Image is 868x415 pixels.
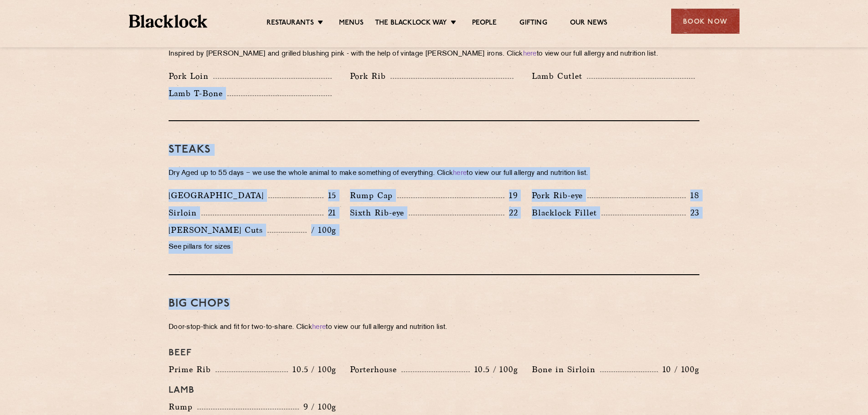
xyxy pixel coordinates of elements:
[570,19,608,29] a: Our News
[324,207,337,219] p: 21
[324,190,337,201] p: 15
[169,363,216,376] p: Prime Rib
[169,70,213,82] p: Pork Loin
[169,400,197,413] p: Rump
[350,70,390,82] p: Pork Rib
[169,298,699,310] h3: Big Chops
[312,324,326,331] a: here
[375,19,447,29] a: The Blacklock Way
[453,170,467,177] a: here
[169,87,227,100] p: Lamb T-Bone
[532,189,587,202] p: Pork Rib-eye
[339,19,364,29] a: Menus
[472,19,497,29] a: People
[129,15,208,28] img: BL_Textured_Logo-footer-cropped.svg
[169,144,699,156] h3: Steaks
[519,19,547,29] a: Gifting
[658,364,699,375] p: 10 / 100g
[470,364,518,375] p: 10.5 / 100g
[532,206,601,219] p: Blacklock Fillet
[532,70,587,82] p: Lamb Cutlet
[299,401,337,413] p: 9 / 100g
[350,363,401,376] p: Porterhouse
[686,207,699,219] p: 23
[169,385,699,396] h4: Lamb
[350,206,409,219] p: Sixth Rib-eye
[169,189,268,202] p: [GEOGRAPHIC_DATA]
[267,19,314,29] a: Restaurants
[307,224,336,236] p: / 100g
[169,206,201,219] p: Sirloin
[169,224,267,236] p: [PERSON_NAME] Cuts
[504,207,518,219] p: 22
[169,321,699,334] p: Door-stop-thick and fit for two-to-share. Click to view our full allergy and nutrition list.
[350,189,397,202] p: Rump Cap
[532,363,600,376] p: Bone in Sirloin
[504,190,518,201] p: 19
[169,48,699,61] p: Inspired by [PERSON_NAME] and grilled blushing pink - with the help of vintage [PERSON_NAME] iron...
[169,167,699,180] p: Dry Aged up to 55 days − we use the whole animal to make something of everything. Click to view o...
[671,9,740,34] div: Book Now
[523,51,537,57] a: here
[288,364,336,375] p: 10.5 / 100g
[686,190,699,201] p: 18
[169,241,336,254] p: See pillars for sizes
[169,348,699,359] h4: Beef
